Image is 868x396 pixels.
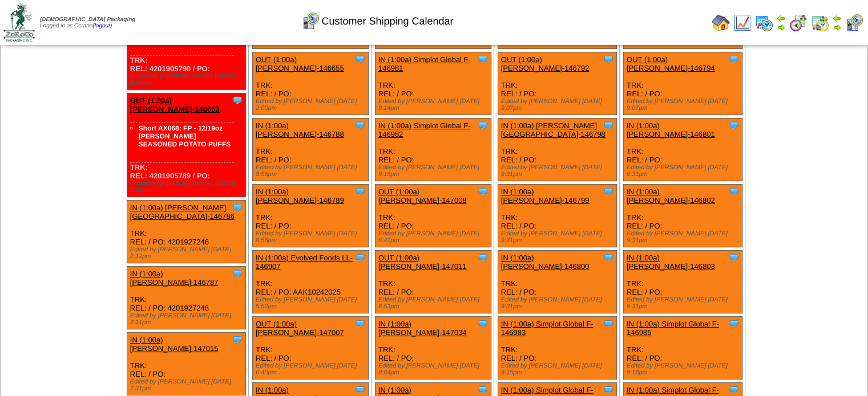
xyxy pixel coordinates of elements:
[501,187,590,205] a: IN (1:00a) [PERSON_NAME]-146799
[501,254,590,271] a: IN (1:00a) [PERSON_NAME]-146800
[232,334,243,345] img: Tooltip
[253,317,369,379] div: TRK: REL: / PO:
[627,164,742,178] div: Edited by [PERSON_NAME] [DATE] 9:31pm
[623,251,742,313] div: TRK: REL: / PO:
[378,320,467,337] a: IN (1:00a) [PERSON_NAME]-147034
[603,120,614,131] img: Tooltip
[623,119,742,181] div: TRK: REL: / PO:
[256,121,344,138] a: IN (1:00a) [PERSON_NAME]-146788
[130,180,246,194] div: Edited by [PERSON_NAME] [DATE] 2:42pm
[627,187,715,205] a: IN (1:00a) [PERSON_NAME]-146802
[627,254,715,271] a: IN (1:00a) [PERSON_NAME]-146803
[501,230,617,244] div: Edited by [PERSON_NAME] [DATE] 9:31pm
[501,98,617,112] div: Edited by [PERSON_NAME] [DATE] 9:07pm
[130,73,246,87] div: Edited by [PERSON_NAME] [DATE] 2:43pm
[378,362,491,376] div: Edited by [PERSON_NAME] [DATE] 8:04pm
[603,186,614,197] img: Tooltip
[498,317,617,379] div: TRK: REL: / PO:
[256,98,368,112] div: Edited by [PERSON_NAME] [DATE] 2:00pm
[378,254,467,271] a: OUT (1:00a) [PERSON_NAME]-147011
[130,96,220,113] a: OUT (1:00a) [PERSON_NAME]-146653
[375,52,491,115] div: TRK: REL: / PO:
[603,252,614,263] img: Tooltip
[477,54,488,65] img: Tooltip
[777,14,786,23] img: arrowleft.gif
[501,164,617,178] div: Edited by [PERSON_NAME] [DATE] 9:31pm
[127,201,246,263] div: TRK: REL: / PO: 4201927246
[256,187,344,205] a: IN (1:00a) [PERSON_NAME]-146789
[253,119,369,181] div: TRK: REL: / PO:
[378,230,491,244] div: Edited by [PERSON_NAME] [DATE] 6:41pm
[498,251,617,313] div: TRK: REL: / PO:
[789,14,808,32] img: calendarblend.gif
[477,186,488,197] img: Tooltip
[354,252,366,263] img: Tooltip
[501,296,617,310] div: Edited by [PERSON_NAME] [DATE] 9:31pm
[130,270,219,287] a: IN (1:00a) [PERSON_NAME]-146787
[603,318,614,329] img: Tooltip
[232,95,243,106] img: Tooltip
[498,52,617,115] div: TRK: REL: / PO:
[378,187,467,205] a: OUT (1:00a) [PERSON_NAME]-147008
[232,268,243,279] img: Tooltip
[501,121,605,138] a: IN (1:00a) [PERSON_NAME][GEOGRAPHIC_DATA]-146798
[603,384,614,395] img: Tooltip
[477,318,488,329] img: Tooltip
[354,186,366,197] img: Tooltip
[498,119,617,181] div: TRK: REL: / PO:
[256,55,344,72] a: OUT (1:00a) [PERSON_NAME]-146655
[130,246,246,260] div: Edited by [PERSON_NAME] [DATE] 2:12pm
[40,17,135,29] span: Logged in as Ccrane
[139,124,231,148] a: Short AX068: FP - 12/19oz [PERSON_NAME] SEASONED POTATO PUFFS
[623,317,742,379] div: TRK: REL: / PO:
[378,121,471,138] a: IN (1:00a) Simplot Global F-146982
[40,17,135,23] span: [DEMOGRAPHIC_DATA] Packaging
[777,23,786,32] img: arrowright.gif
[728,120,740,131] img: Tooltip
[354,318,366,329] img: Tooltip
[375,317,491,379] div: TRK: REL: / PO:
[256,362,368,376] div: Edited by [PERSON_NAME] [DATE] 6:40pm
[477,120,488,131] img: Tooltip
[354,54,366,65] img: Tooltip
[256,230,368,244] div: Edited by [PERSON_NAME] [DATE] 8:56pm
[130,312,246,326] div: Edited by [PERSON_NAME] [DATE] 2:11pm
[712,14,730,32] img: home.gif
[92,23,112,29] a: (logout)
[253,52,369,115] div: TRK: REL: / PO:
[833,23,842,32] img: arrowright.gif
[627,55,715,72] a: OUT (1:00a) [PERSON_NAME]-146794
[256,164,368,178] div: Edited by [PERSON_NAME] [DATE] 8:56pm
[728,318,740,329] img: Tooltip
[627,98,742,112] div: Edited by [PERSON_NAME] [DATE] 9:07pm
[3,3,35,42] img: zoroco-logo-small.webp
[498,185,617,247] div: TRK: REL: / PO:
[501,55,590,72] a: OUT (1:00a) [PERSON_NAME]-146792
[253,251,369,313] div: TRK: REL: / PO: AAK10242025
[378,296,491,310] div: Edited by [PERSON_NAME] [DATE] 6:53pm
[623,185,742,247] div: TRK: REL: / PO:
[627,121,715,138] a: IN (1:00a) [PERSON_NAME]-146801
[127,267,246,329] div: TRK: REL: / PO: 4201927248
[477,384,488,395] img: Tooltip
[130,336,219,353] a: IN (1:00a) [PERSON_NAME]-147015
[127,333,246,395] div: TRK: REL: / PO:
[301,12,320,30] img: calendarcustomer.gif
[501,320,594,337] a: IN (1:00a) Simplot Global F-146983
[130,378,246,392] div: Edited by [PERSON_NAME] [DATE] 7:31pm
[627,296,742,310] div: Edited by [PERSON_NAME] [DATE] 9:31pm
[256,296,368,310] div: Edited by [PERSON_NAME] [DATE] 5:52pm
[354,120,366,131] img: Tooltip
[127,93,246,197] div: TRK: REL: 4201905789 / PO:
[375,251,491,313] div: TRK: REL: / PO:
[232,202,243,213] img: Tooltip
[256,320,344,337] a: OUT (1:00a) [PERSON_NAME]-147007
[256,254,353,271] a: IN (1:00a) Evolved Foods LL-146907
[378,55,471,72] a: IN (1:00a) Simplot Global F-146981
[755,14,773,32] img: calendarprod.gif
[130,203,235,221] a: IN (1:00a) [PERSON_NAME][GEOGRAPHIC_DATA]-146786
[603,54,614,65] img: Tooltip
[833,14,842,23] img: arrowleft.gif
[501,362,617,376] div: Edited by [PERSON_NAME] [DATE] 9:15pm
[378,98,491,112] div: Edited by [PERSON_NAME] [DATE] 9:14pm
